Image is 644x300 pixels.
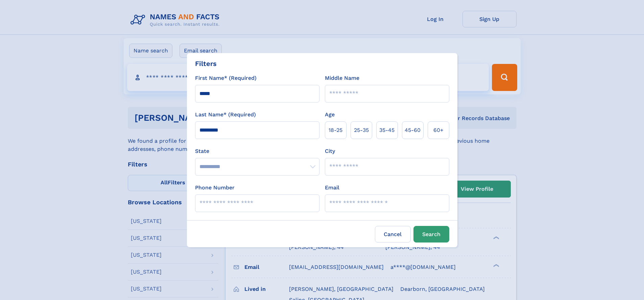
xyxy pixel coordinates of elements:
[325,74,359,82] label: Middle Name
[354,126,369,134] span: 25‑35
[379,126,395,134] span: 35‑45
[413,226,449,243] button: Search
[433,126,444,134] span: 60+
[195,147,319,155] label: State
[325,184,339,192] label: Email
[325,111,335,119] label: Age
[195,111,256,119] label: Last Name* (Required)
[375,226,411,243] label: Cancel
[405,126,421,134] span: 45‑60
[325,147,335,155] label: City
[195,74,257,82] label: First Name* (Required)
[329,126,342,134] span: 18‑25
[195,184,235,192] label: Phone Number
[195,59,217,69] div: Filters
